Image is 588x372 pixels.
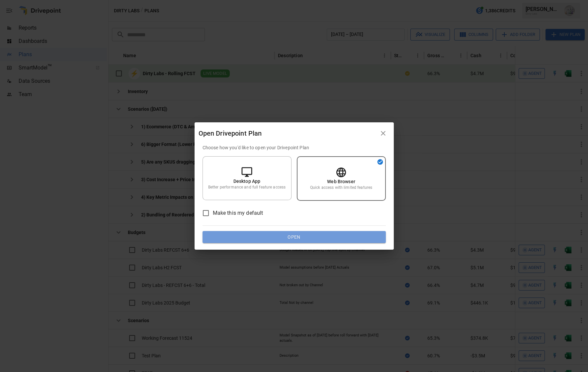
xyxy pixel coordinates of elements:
button: Open [203,231,386,243]
div: Open Drivepoint Plan [199,128,377,139]
p: Web Browser [327,178,355,185]
p: Quick access with limited features [310,185,372,190]
p: Better performance and full feature access [208,185,286,190]
p: Choose how you'd like to open your Drivepoint Plan [203,144,386,151]
p: Desktop App [233,178,261,185]
span: Make this my default [213,209,263,217]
